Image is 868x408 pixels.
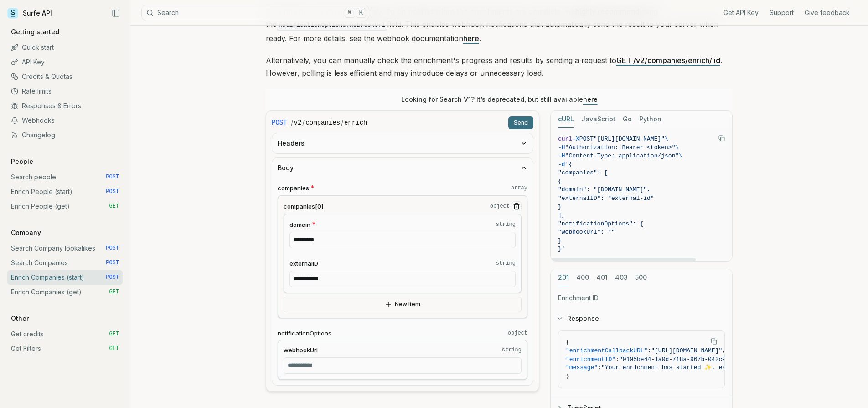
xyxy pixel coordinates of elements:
span: POST [106,173,119,181]
a: Quick start [7,40,123,55]
div: Response [551,330,732,396]
span: \ [675,144,679,151]
button: 400 [576,269,589,286]
span: : [647,347,651,354]
code: enrich [344,118,367,127]
span: "enrichmentID" [566,356,615,363]
span: "webhookUrl": "" [558,229,615,235]
button: 401 [596,269,608,286]
span: / [341,118,343,127]
a: Rate limits [7,84,123,99]
button: Search⌘K [141,5,369,21]
a: Enrich Companies (start) POST [7,270,123,285]
button: 201 [558,269,569,286]
span: / [291,118,293,127]
a: API Key [7,55,123,69]
span: "Your enrichment has started ✨, estimated time: 2 seconds." [601,364,815,371]
button: Copy Text [715,131,728,145]
span: -d [558,161,565,168]
a: Support [770,8,794,17]
span: "0195be44-1a0d-718a-967b-042c9d17ffd7" [619,356,754,363]
button: Body [272,158,533,178]
button: 500 [635,269,647,286]
code: v2 [294,118,302,127]
a: GET /v2/companies/enrich/:id [616,56,720,65]
p: Enrichment ID [558,293,725,303]
span: "Authorization: Bearer <token>" [565,144,676,151]
a: Search people POST [7,170,123,184]
span: : [615,356,619,363]
p: Alternatively, you can manually check the enrichment's progress and results by sending a request ... [266,54,733,79]
span: ], [558,212,565,219]
a: Get Filters GET [7,341,123,356]
span: "domain": "[DOMAIN_NAME]", [558,186,651,193]
span: externalID [289,259,318,268]
p: Other [7,314,32,323]
button: Remove Item [511,201,522,211]
span: notificationOptions [278,329,331,338]
button: Response [551,307,732,330]
span: POST [272,118,287,127]
button: cURL [558,111,574,128]
span: domain [289,220,310,229]
button: Send [508,116,533,129]
code: object [508,330,527,337]
span: "[URL][DOMAIN_NAME]" [594,136,665,142]
button: Python [639,111,661,128]
span: POST [579,136,594,142]
span: } [558,204,562,210]
span: GET [109,288,119,296]
a: Give feedback [805,8,850,17]
p: Looking for Search V1? It’s deprecated, but still available [401,95,598,104]
span: companies [278,184,309,193]
code: object [490,203,510,210]
button: Copy Text [707,335,721,348]
button: 403 [615,269,628,286]
span: GET [109,345,119,352]
span: "externalID": "external-id" [558,195,654,202]
span: \ [679,152,682,159]
span: '{ [565,161,573,168]
span: GET [109,203,119,210]
button: New Item [284,297,522,312]
code: array [511,184,527,192]
a: Credits & Quotas [7,69,123,84]
code: string [496,221,516,228]
span: -H [558,144,565,151]
span: { [566,339,569,345]
a: Search Company lookalikes POST [7,241,123,256]
a: Get credits GET [7,327,123,341]
span: POST [106,245,119,252]
a: Changelog [7,128,123,142]
span: -H [558,152,565,159]
a: Webhooks [7,113,123,128]
span: "notificationOptions": { [558,220,643,227]
span: webhookUrl [284,346,318,355]
span: POST [106,188,119,195]
span: } [558,237,562,244]
button: Collapse Sidebar [109,6,123,20]
a: Enrich People (start) POST [7,184,123,199]
span: , [722,347,726,354]
span: POST [106,259,119,267]
button: Go [623,111,632,128]
a: Search Companies POST [7,256,123,270]
a: Get API Key [723,8,759,17]
span: POST [106,274,119,281]
span: } [566,373,569,380]
span: { [558,178,562,185]
code: string [502,346,522,354]
span: companies[0] [284,202,323,211]
a: Enrich Companies (get) GET [7,285,123,299]
kbd: ⌘ [345,8,355,18]
span: : [598,364,601,371]
a: Enrich People (get) GET [7,199,123,214]
span: GET [109,330,119,338]
span: \ [665,136,668,142]
span: curl [558,136,572,142]
code: companies [305,118,340,127]
span: -X [572,136,579,142]
p: Getting started [7,27,63,37]
span: }' [558,246,565,252]
a: here [463,34,479,43]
